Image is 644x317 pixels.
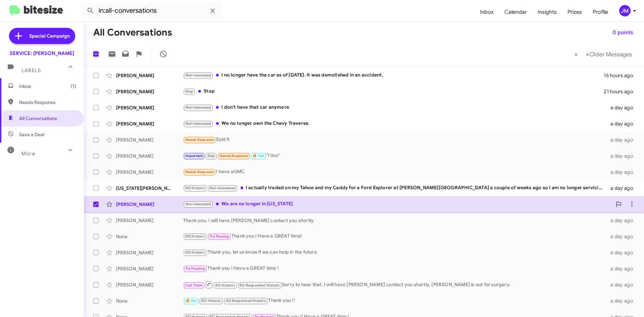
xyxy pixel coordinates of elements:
[571,47,636,61] nav: Page navigation example
[93,27,172,38] h1: All Conversations
[116,217,183,224] div: [PERSON_NAME]
[619,5,631,16] div: JM
[589,51,632,58] span: Older Messages
[183,104,606,111] div: I don't have that car anymore
[185,105,211,110] span: Not-Interested
[607,27,639,39] button: 0 points
[183,152,606,160] div: "I live"
[185,154,203,158] span: Important
[81,3,222,19] input: Search
[19,115,57,122] span: All Conversations
[185,73,211,77] span: Not-Interested
[185,299,197,303] span: 🔥 Hot
[116,298,183,304] div: None
[21,67,41,73] span: Labels
[612,27,633,39] span: 0 points
[116,233,183,240] div: None
[116,201,183,208] div: [PERSON_NAME]
[29,33,70,39] span: Special Campaign
[116,137,183,143] div: [PERSON_NAME]
[210,234,229,239] span: Try Pausing
[532,2,562,22] a: Insights
[185,138,214,142] span: Needs Response
[116,169,183,175] div: [PERSON_NAME]
[606,281,639,288] div: a day ago
[21,151,35,157] span: More
[606,169,639,175] div: a day ago
[606,104,639,111] div: a day ago
[116,185,183,192] div: [US_STATE][PERSON_NAME]
[207,154,215,158] span: Stop
[183,297,606,305] div: Thank you !!
[19,99,76,106] span: Needs Response
[239,283,280,287] span: RO Responded Historic
[215,283,235,287] span: RO Historic
[183,120,606,127] div: We no longer own the Chevy Traverse.
[183,232,606,240] div: Thank you ! Have a GREAT time!
[10,50,74,57] div: SERVICE: [PERSON_NAME]
[183,265,606,272] div: Thank you ! Have a GREAT time !
[604,72,639,79] div: 16 hours ago
[475,2,499,22] a: Inbox
[253,154,264,158] span: 🔥 Hot
[19,83,76,90] span: Inbox
[606,153,639,159] div: a day ago
[116,281,183,288] div: [PERSON_NAME]
[185,266,205,271] span: Try Pausing
[606,137,639,143] div: a day ago
[562,2,587,22] a: Prizes
[183,184,606,192] div: I actually traded on my Tahoe and my Caddy for a Ford Explorer at [PERSON_NAME][GEOGRAPHIC_DATA] ...
[116,104,183,111] div: [PERSON_NAME]
[183,71,604,79] div: I no longer have the car as of [DATE]. It was demolished in an accident.
[183,249,606,256] div: Thank you, let us know if we can help in the future
[185,121,211,126] span: Not-Interested
[606,217,639,224] div: a day ago
[586,50,589,58] span: »
[9,28,75,44] a: Special Campaign
[185,283,203,287] span: Call Them
[606,298,639,304] div: a day ago
[116,88,183,95] div: [PERSON_NAME]
[185,234,205,239] span: RO Historic
[226,299,266,303] span: RO Responded Historic
[183,136,606,144] div: Sold it
[183,200,612,208] div: We are no longer in [US_STATE]
[183,88,604,95] div: Stop
[201,299,221,303] span: RO Historic
[499,2,532,22] a: Calendar
[185,202,211,206] span: Not-Interested
[582,47,636,61] button: Next
[604,88,639,95] div: 21 hours ago
[185,186,205,190] span: RO Historic
[116,153,183,159] div: [PERSON_NAME]
[19,131,44,138] span: Save a Deal
[606,120,639,127] div: a day ago
[220,154,248,158] span: Needs Response
[606,249,639,256] div: a day ago
[606,185,639,192] div: a day ago
[183,280,606,289] div: Sorry to hear that. I will have [PERSON_NAME] contact you shortly, [PERSON_NAME] is out for surgery.
[183,217,606,224] div: Thank you. I will have [PERSON_NAME] contact you shortly.
[116,72,183,79] div: [PERSON_NAME]
[116,265,183,272] div: [PERSON_NAME]
[210,186,235,190] span: Not-Interested
[185,170,214,174] span: Needs Response
[185,89,194,94] span: Stop
[613,5,637,16] button: JM
[116,120,183,127] div: [PERSON_NAME]
[183,168,606,176] div: I have aGMC
[185,250,205,255] span: RO Historic
[574,50,578,58] span: «
[606,233,639,240] div: a day ago
[116,249,183,256] div: [PERSON_NAME]
[570,47,582,61] button: Previous
[587,2,613,22] a: Profile
[606,265,639,272] div: a day ago
[71,83,76,90] span: (1)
